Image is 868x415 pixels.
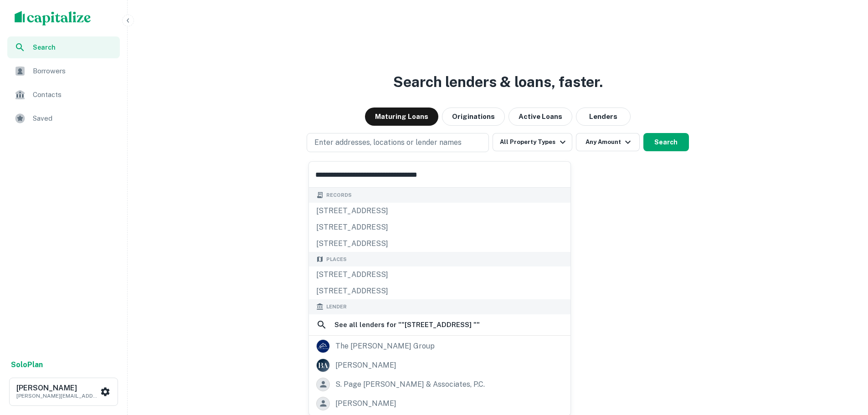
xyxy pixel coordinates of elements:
[335,359,396,372] div: [PERSON_NAME]
[309,283,570,299] div: [STREET_ADDRESS]
[335,397,396,410] div: [PERSON_NAME]
[335,339,435,353] div: the [PERSON_NAME] group
[643,133,689,151] button: Search
[11,359,43,370] a: SoloPlan
[33,42,114,52] span: Search
[7,108,120,129] a: Saved
[317,340,329,353] img: picture
[335,378,485,391] div: s. page [PERSON_NAME] & associates, p.c.
[7,60,120,82] a: Borrowers
[326,191,352,199] span: Records
[15,11,91,26] img: capitalize-logo.png
[307,133,489,152] button: Enter addresses, locations or lender names
[365,108,438,126] button: Maturing Loans
[309,375,570,394] a: s. page [PERSON_NAME] & associates, p.c.
[314,137,462,148] p: Enter addresses, locations or lender names
[317,359,329,372] img: picture
[309,394,570,413] a: [PERSON_NAME]
[33,113,114,124] span: Saved
[442,108,505,126] button: Originations
[326,256,347,263] span: Places
[493,133,572,151] button: All Property Types
[508,108,572,126] button: Active Loans
[326,303,347,311] span: Lender
[309,236,570,252] div: [STREET_ADDRESS]
[334,319,480,330] h6: See all lenders for " "[STREET_ADDRESS] " "
[822,342,868,386] iframe: Chat Widget
[7,36,120,58] a: Search
[11,360,43,369] strong: Solo Plan
[33,66,114,77] span: Borrowers
[309,203,570,219] div: [STREET_ADDRESS]
[7,84,120,106] a: Contacts
[309,337,570,356] a: the [PERSON_NAME] group
[393,71,603,93] h3: Search lenders & loans, faster.
[16,392,98,400] p: [PERSON_NAME][EMAIL_ADDRESS][DOMAIN_NAME]
[576,108,631,126] button: Lenders
[309,356,570,375] a: [PERSON_NAME]
[576,133,640,151] button: Any Amount
[309,219,570,236] div: [STREET_ADDRESS]
[33,89,114,100] span: Contacts
[9,378,118,406] button: [PERSON_NAME][PERSON_NAME][EMAIL_ADDRESS][DOMAIN_NAME]
[309,266,570,283] div: [STREET_ADDRESS]
[16,384,98,392] h6: [PERSON_NAME]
